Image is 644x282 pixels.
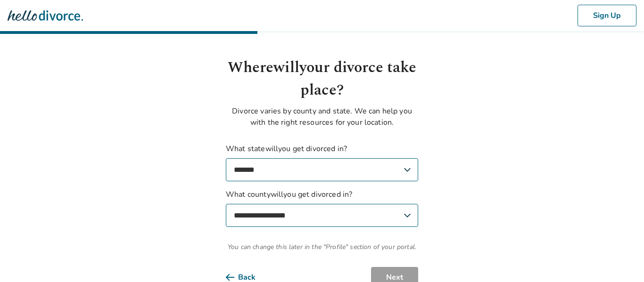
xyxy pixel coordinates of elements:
label: What state will you get divorced in? [226,143,418,181]
h1: Where will your divorce take place? [226,56,418,102]
label: What county will you get divorced in? [226,189,418,227]
iframe: Chat Widget [597,237,644,282]
button: Sign Up [578,5,636,26]
p: Divorce varies by county and state. We can help you with the right resources for your location. [226,105,418,128]
select: What statewillyou get divorced in? [226,158,418,181]
select: What countywillyou get divorced in? [226,204,418,227]
img: Hello Divorce Logo [8,6,83,25]
span: You can change this later in the "Profile" section of your portal. [226,242,418,252]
